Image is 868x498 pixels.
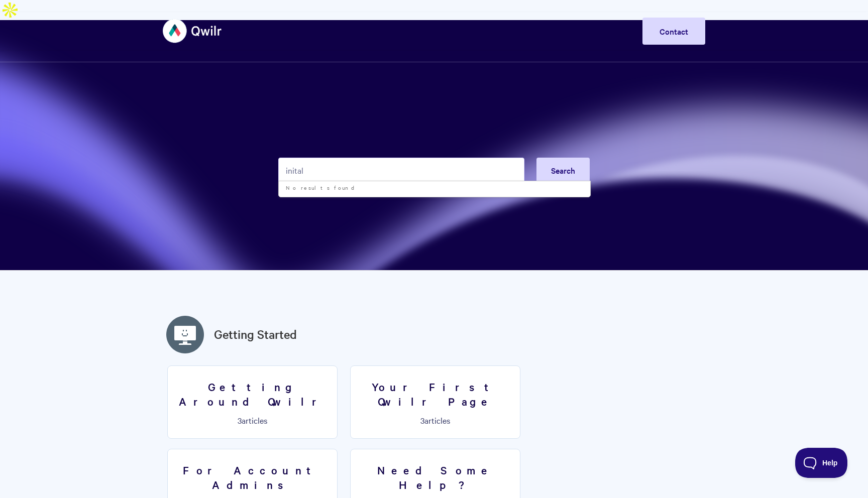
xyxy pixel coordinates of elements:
[350,365,520,439] a: Your First Qwilr Page 3articles
[357,416,514,425] p: articles
[795,448,848,478] iframe: Toggle Customer Support
[167,365,338,439] a: Getting Around Qwilr 3articles
[357,463,514,491] h3: Need Some Help?
[238,415,242,426] span: 3
[163,12,223,50] img: Qwilr Help Center
[174,463,331,491] h3: For Account Admins
[174,380,331,408] h3: Getting Around Qwilr
[214,325,297,343] a: Getting Started
[551,165,575,176] span: Search
[279,181,590,194] li: No results found
[536,158,590,183] button: Search
[174,416,331,425] p: articles
[642,18,705,45] a: Contact
[357,380,514,408] h3: Your First Qwilr Page
[420,415,424,426] span: 3
[278,158,524,183] input: Search the knowledge base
